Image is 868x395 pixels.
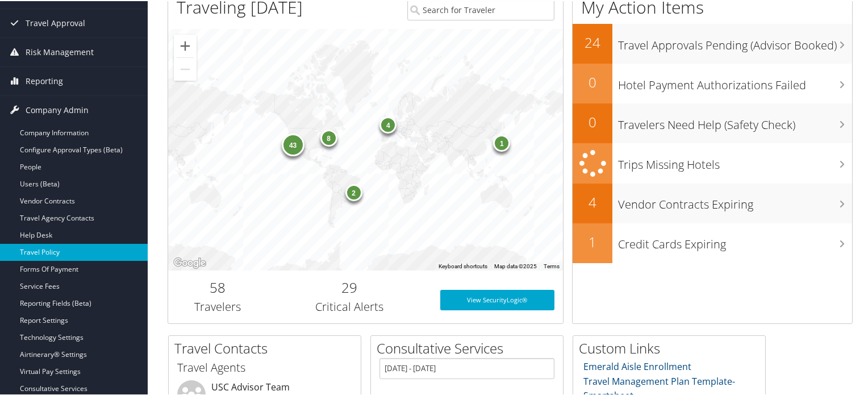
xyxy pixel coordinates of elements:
[618,230,852,251] h3: Credit Cards Expiring
[26,66,63,94] span: Reporting
[171,255,208,269] a: Open this area in Google Maps (opens a new window)
[174,338,361,357] h2: Travel Contacts
[494,262,537,268] span: Map data ©2025
[544,262,560,268] a: Terms (opens in new tab)
[379,115,397,132] div: 4
[618,70,852,92] h3: Hotel Payment Authorizations Failed
[573,23,852,63] a: 24Travel Approvals Pending (Advisor Booked)
[281,132,304,155] div: 43
[493,133,510,150] div: 1
[573,142,852,182] a: Trips Missing Hotels
[618,110,852,132] h3: Travelers Need Help (Safety Check)
[439,261,487,269] button: Keyboard shortcuts
[573,32,612,51] h2: 24
[171,255,208,269] img: Google
[377,338,563,357] h2: Consultative Services
[583,359,691,372] a: Emerald Aisle Enrollment
[573,192,612,211] h2: 4
[573,222,852,262] a: 1Credit Cards Expiring
[573,182,852,222] a: 4Vendor Contracts Expiring
[26,95,89,123] span: Company Admin
[573,102,852,142] a: 0Travelers Need Help (Safety Check)
[573,72,612,91] h2: 0
[573,231,612,251] h2: 1
[573,63,852,102] a: 0Hotel Payment Authorizations Failed
[26,8,85,36] span: Travel Approval
[276,277,423,296] h2: 29
[618,31,852,52] h3: Travel Approvals Pending (Advisor Booked)
[177,359,352,375] h3: Travel Agents
[174,34,197,56] button: Zoom in
[26,37,94,65] span: Risk Management
[618,190,852,211] h3: Vendor Contracts Expiring
[573,111,612,131] h2: 0
[276,298,423,314] h3: Critical Alerts
[177,277,258,296] h2: 58
[579,338,765,357] h2: Custom Links
[174,57,197,80] button: Zoom out
[618,150,852,172] h3: Trips Missing Hotels
[440,289,555,309] a: View SecurityLogic®
[320,128,337,145] div: 8
[345,183,362,200] div: 2
[177,298,258,314] h3: Travelers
